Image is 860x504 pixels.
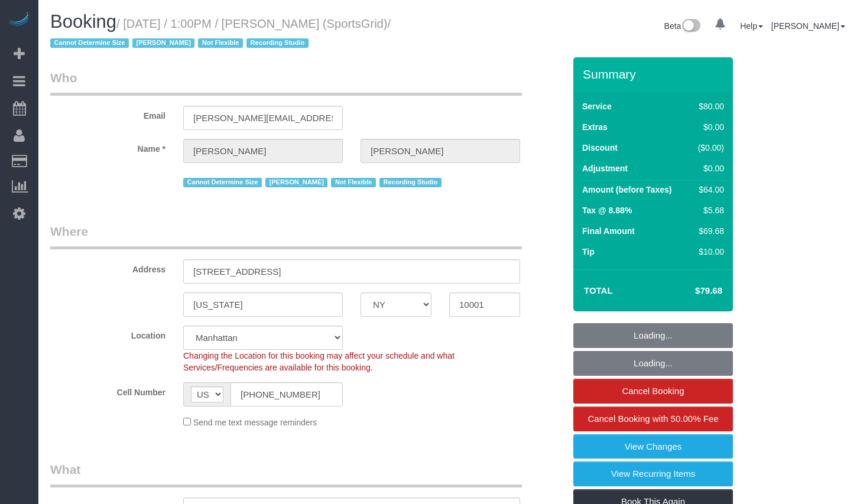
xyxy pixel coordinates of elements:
[198,38,243,48] span: Not Flexible
[193,418,317,427] span: Send me text message reminders
[740,21,763,31] a: Help
[50,11,116,32] span: Booking
[246,38,309,48] span: Recording Studio
[132,38,194,48] span: [PERSON_NAME]
[693,142,724,154] div: ($0.00)
[183,106,343,130] input: Email
[573,407,733,431] a: Cancel Booking with 50.00% Fee
[582,100,612,112] label: Service
[582,225,635,237] label: Final Amount
[588,414,719,424] span: Cancel Booking with 50.00% Fee
[41,139,174,155] label: Name *
[573,379,733,404] a: Cancel Booking
[41,106,174,122] label: Email
[183,351,455,372] span: Changing the Location for this booking may affect your schedule and what Services/Frequencies are...
[693,121,724,133] div: $0.00
[584,285,613,295] strong: Total
[50,223,522,249] legend: Where
[583,67,727,81] h3: Summary
[693,225,724,237] div: $69.68
[582,204,632,216] label: Tax @ 8.88%
[693,100,724,112] div: $80.00
[379,178,442,187] span: Recording Studio
[50,17,391,50] small: / [DATE] / 1:00PM / [PERSON_NAME] (SportsGrid)
[693,204,724,216] div: $5.68
[582,246,595,258] label: Tip
[660,286,722,296] h4: $79.68
[693,162,724,174] div: $0.00
[41,326,174,342] label: Location
[50,69,522,96] legend: Who
[265,178,327,187] span: [PERSON_NAME]
[582,121,608,133] label: Extras
[573,461,733,486] a: View Recurring Items
[681,19,700,34] img: New interface
[183,139,343,163] input: First Name
[41,259,174,275] label: Address
[693,246,724,258] div: $10.00
[231,382,343,407] input: Cell Number
[41,382,174,398] label: Cell Number
[183,178,262,187] span: Cannot Determine Size
[361,139,520,163] input: Last Name
[582,184,671,196] label: Amount (before Taxes)
[331,178,376,187] span: Not Flexible
[50,38,129,48] span: Cannot Determine Size
[582,162,628,174] label: Adjustment
[693,184,724,196] div: $64.00
[50,461,522,487] legend: What
[183,292,343,317] input: City
[582,142,618,154] label: Discount
[7,12,31,28] img: Automaid Logo
[573,434,733,459] a: View Changes
[771,21,845,31] a: [PERSON_NAME]
[449,292,520,317] input: Zip Code
[664,21,701,31] a: Beta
